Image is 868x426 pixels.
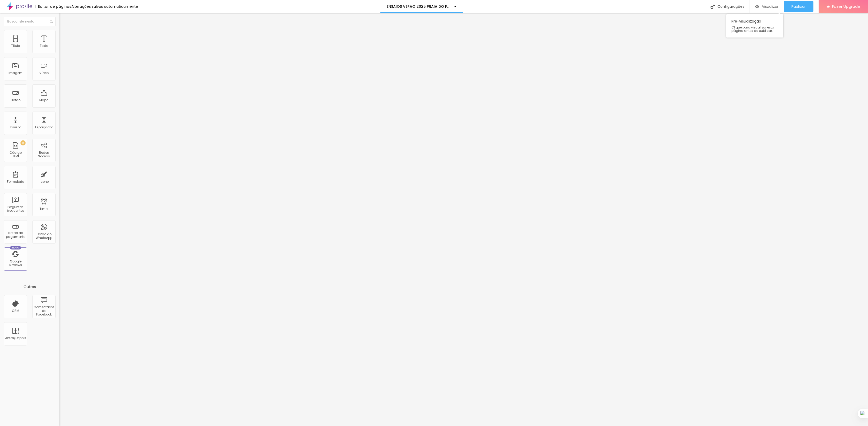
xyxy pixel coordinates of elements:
button: Publicar [784,1,813,12]
div: Espaçador [35,126,53,129]
div: Botão do WhatsApp [34,232,54,240]
div: Novo [10,246,21,249]
span: Visualizar [762,4,779,9]
div: Mapa [39,98,49,102]
div: Timer [40,207,48,211]
div: Código HTML [5,151,26,158]
span: Clique para visualizar esta página antes de publicar. [731,26,778,32]
div: Texto [40,44,48,48]
div: Formulário [7,180,24,183]
div: Antes/Depois [5,336,26,340]
div: CRM [12,309,19,313]
div: Imagem [9,71,23,75]
div: Google Reviews [5,260,26,267]
span: Fazer Upgrade [832,4,860,9]
span: Publicar [791,4,806,9]
div: Botão [11,98,20,102]
div: Editor de páginas [35,5,71,8]
div: Comentários do Facebook [34,305,54,317]
input: Buscar elemento [4,17,56,26]
img: Icone [50,20,53,23]
div: Perguntas frequentes [5,205,26,213]
div: Título [11,44,20,48]
button: Visualizar [750,1,784,12]
img: Icone [710,4,715,9]
div: Redes Sociais [34,151,54,158]
div: Alterações salvas automaticamente [71,5,138,8]
div: Botão de pagamento [5,231,26,239]
iframe: Editor [59,13,868,426]
div: Pre-visualização [726,14,783,38]
div: Vídeo [39,71,49,75]
p: ENSAIOS VERÃO 2025 PRAIA DO FORTE-BA [387,5,450,8]
img: view-1.svg [755,4,759,9]
div: Divisor [10,126,21,129]
div: Ícone [40,180,49,183]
